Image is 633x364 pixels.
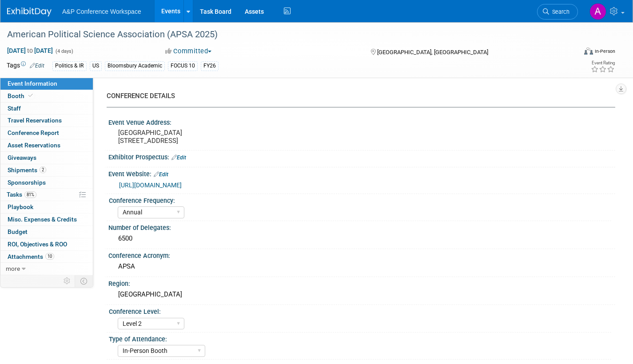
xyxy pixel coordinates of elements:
[584,47,593,55] img: Format-Inperson.png
[107,91,609,101] div: CONFERENCE DETAILS
[6,265,20,272] span: more
[0,115,93,127] a: Travel Reservations
[109,332,611,344] div: Type of Attendance:
[0,127,93,139] a: Conference Report
[8,129,59,136] span: Conference Report
[8,216,77,223] span: Misc. Expenses & Credits
[108,150,615,162] div: Exhibitor Prospectus:
[45,253,54,260] span: 10
[7,61,44,71] td: Tags
[0,189,93,201] a: Tasks81%
[0,201,93,213] a: Playbook
[8,228,28,235] span: Budget
[8,203,33,210] span: Playbook
[52,61,87,71] div: Politics & IR
[115,232,609,245] div: 6500
[8,142,60,149] span: Asset Reservations
[119,182,182,189] a: [URL][DOMAIN_NAME]
[7,47,53,55] span: [DATE] [DATE]
[60,275,75,287] td: Personalize Event Tab Strip
[62,8,141,15] span: A&P Conference Workspace
[594,48,615,55] div: In-Person
[108,249,615,260] div: Conference Acronym:
[0,238,93,250] a: ROI, Objectives & ROO
[0,78,93,90] a: Event Information
[0,214,93,226] a: Misc. Expenses & Credits
[8,253,54,260] span: Attachments
[109,305,611,316] div: Conference Level:
[589,3,606,20] img: Amanda Oney
[4,27,563,43] div: American Political Science Association (APSA 2025)
[0,90,93,102] a: Booth
[537,4,578,20] a: Search
[8,105,21,112] span: Staff
[168,61,198,71] div: FOCUS 10
[0,263,93,275] a: more
[377,49,488,55] span: [GEOGRAPHIC_DATA], [GEOGRAPHIC_DATA]
[8,241,67,248] span: ROI, Objectives & ROO
[0,226,93,238] a: Budget
[162,47,215,56] button: Committed
[0,251,93,263] a: Attachments10
[75,275,93,287] td: Toggle Event Tabs
[171,154,186,161] a: Edit
[0,164,93,176] a: Shipments2
[7,191,36,198] span: Tasks
[525,46,615,59] div: Event Format
[108,277,615,288] div: Region:
[8,179,46,186] span: Sponsorships
[108,221,615,232] div: Number of Delegates:
[8,117,62,124] span: Travel Reservations
[0,152,93,164] a: Giveaways
[108,167,615,179] div: Event Website:
[154,171,168,178] a: Edit
[40,166,46,173] span: 2
[7,8,52,16] img: ExhibitDay
[109,194,611,205] div: Conference Frequency:
[201,61,219,71] div: FY26
[115,260,609,273] div: APSA
[105,61,165,71] div: Bloomsbury Academic
[108,116,615,127] div: Event Venue Address:
[0,177,93,189] a: Sponsorships
[549,8,569,15] span: Search
[8,80,57,87] span: Event Information
[26,47,34,54] span: to
[28,93,33,98] i: Booth reservation complete
[118,129,310,145] pre: [GEOGRAPHIC_DATA] [STREET_ADDRESS]
[8,166,46,174] span: Shipments
[0,103,93,115] a: Staff
[24,191,36,198] span: 81%
[55,48,73,54] span: (4 days)
[0,139,93,151] a: Asset Reservations
[8,154,36,161] span: Giveaways
[591,61,615,65] div: Event Rating
[8,92,35,99] span: Booth
[115,288,609,301] div: [GEOGRAPHIC_DATA]
[30,63,44,69] a: Edit
[90,61,102,71] div: US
